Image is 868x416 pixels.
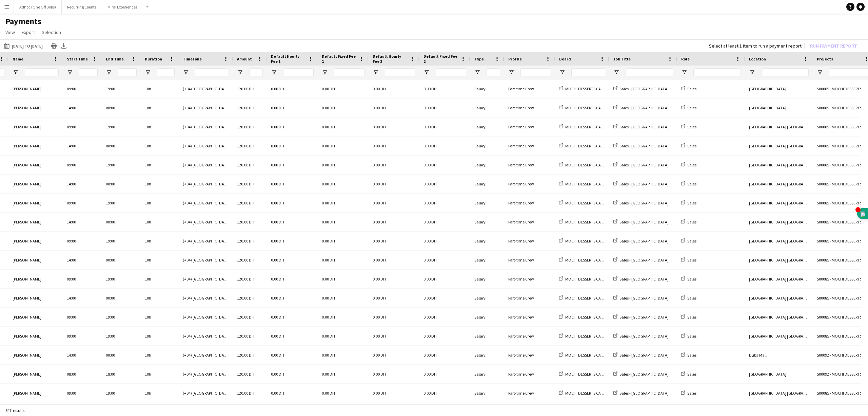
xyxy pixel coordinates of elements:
div: 0.00 DH [419,232,470,250]
div: 10h [141,251,179,269]
div: 0.00 DH [318,213,369,231]
div: 0.00 DH [318,308,369,326]
div: 14:00 [63,346,102,364]
button: Open Filter Menu [237,69,243,75]
div: 0.00 DH [369,117,419,136]
button: Adhoc (One Off Jobs) [14,0,62,14]
div: 0.00 DH [267,308,318,326]
a: Sales [681,314,696,320]
div: 19:00 [102,232,141,250]
div: 00:00 [102,175,141,193]
div: 19:00 [102,270,141,288]
div: 10h [141,270,179,288]
input: Board Filter Input [571,68,605,76]
span: Sales [687,257,696,263]
a: Sales [681,276,696,282]
div: 0.00 DH [267,213,318,231]
div: [GEOGRAPHIC_DATA] [GEOGRAPHIC_DATA] [745,232,813,250]
div: 14:00 [63,98,102,117]
a: MOCHI DESSERTS CATERING SERVICES L.L.C [559,200,639,205]
input: Default Fixed Fee 2 Filter Input [436,68,466,76]
a: MOCHI DESSERTS CATERING SERVICES L.L.C [559,314,639,320]
input: Default Fixed Fee 1 Filter Input [334,68,364,76]
span: Sales [687,219,696,224]
span: MOCHI DESSERTS CATERING SERVICES L.L.C [565,238,639,243]
div: 10h [141,98,179,117]
span: Sales - [GEOGRAPHIC_DATA] [619,295,669,301]
div: (+04) [GEOGRAPHIC_DATA] [179,308,233,326]
a: MOCHI DESSERTS CATERING SERVICES L.L.C [559,181,639,186]
input: Role Filter Input [693,68,741,76]
div: 19:00 [102,327,141,345]
button: Open Filter Menu [13,69,19,75]
div: 10h [141,308,179,326]
div: 09:00 [63,194,102,212]
a: MOCHI DESSERTS CATERING SERVICES L.L.C [559,219,639,224]
div: [GEOGRAPHIC_DATA] [GEOGRAPHIC_DATA] [745,327,813,345]
span: Sales [687,86,696,91]
span: Sales [687,181,696,186]
a: Sales [681,162,696,167]
span: MOCHI DESSERTS CATERING SERVICES L.L.C [565,162,639,167]
div: [GEOGRAPHIC_DATA] [GEOGRAPHIC_DATA] [745,251,813,269]
a: Sales - [GEOGRAPHIC_DATA] [613,333,669,339]
span: Sales [687,276,696,282]
span: Sales [687,105,696,110]
span: Sales - [GEOGRAPHIC_DATA] [619,143,669,148]
a: MOCHI DESSERTS CATERING SERVICES L.L.C [559,276,639,282]
span: Sales - [GEOGRAPHIC_DATA] [619,200,669,205]
div: 0.00 DH [419,270,470,288]
div: Part-time Crew [504,289,555,307]
div: 0.00 DH [369,156,419,174]
div: 0.00 DH [369,327,419,345]
div: 10h [141,289,179,307]
input: Type Filter Input [487,68,500,76]
span: Sales - [GEOGRAPHIC_DATA] [619,352,669,358]
a: Sales - [GEOGRAPHIC_DATA] [613,86,669,91]
div: 0.00 DH [267,289,318,307]
span: Sales - [GEOGRAPHIC_DATA] [619,162,669,167]
div: 0.00 DH [369,175,419,193]
a: MOCHI DESSERTS CATERING SERVICES L.L.C [559,105,639,110]
span: Sales [687,333,696,339]
span: Sales - [GEOGRAPHIC_DATA] [619,257,669,263]
div: 10h [141,194,179,212]
div: 0.00 DH [318,251,369,269]
div: 00:00 [102,213,141,231]
div: 10h [141,327,179,345]
span: Sales - [GEOGRAPHIC_DATA] [619,314,669,320]
a: Sales - [GEOGRAPHIC_DATA] [613,276,669,282]
app-action-btn: Print [50,42,58,50]
a: Sales - [GEOGRAPHIC_DATA] [613,238,669,243]
a: Sales - [GEOGRAPHIC_DATA] [613,257,669,263]
a: Sales [681,333,696,339]
div: [GEOGRAPHIC_DATA] [745,79,813,98]
span: Sales - [GEOGRAPHIC_DATA] [619,333,669,339]
a: Sales - [GEOGRAPHIC_DATA] [613,352,669,358]
div: Salary [470,232,504,250]
a: MOCHI DESSERTS CATERING SERVICES L.L.C [559,333,639,339]
div: 14:00 [63,137,102,155]
div: 0.00 DH [318,346,369,364]
button: Open Filter Menu [183,69,189,75]
div: 0.00 DH [419,308,470,326]
div: 14:00 [63,213,102,231]
div: [GEOGRAPHIC_DATA] [GEOGRAPHIC_DATA] [745,270,813,288]
a: Sales [681,219,696,224]
input: Timezone Filter Input [195,68,229,76]
div: 14:00 [63,175,102,193]
button: Open Filter Menu [817,69,823,75]
div: Salary [470,98,504,117]
span: MOCHI DESSERTS CATERING SERVICES L.L.C [565,200,639,205]
div: 0.00 DH [318,175,369,193]
div: Salary [470,117,504,136]
div: Part-time Crew [504,117,555,136]
div: Salary [470,175,504,193]
div: Part-time Crew [504,327,555,345]
div: 10h [141,213,179,231]
div: 0.00 DH [369,308,419,326]
div: 0.00 DH [369,98,419,117]
div: 0.00 DH [318,98,369,117]
button: Open Filter Menu [474,69,480,75]
button: Open Filter Menu [67,69,73,75]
